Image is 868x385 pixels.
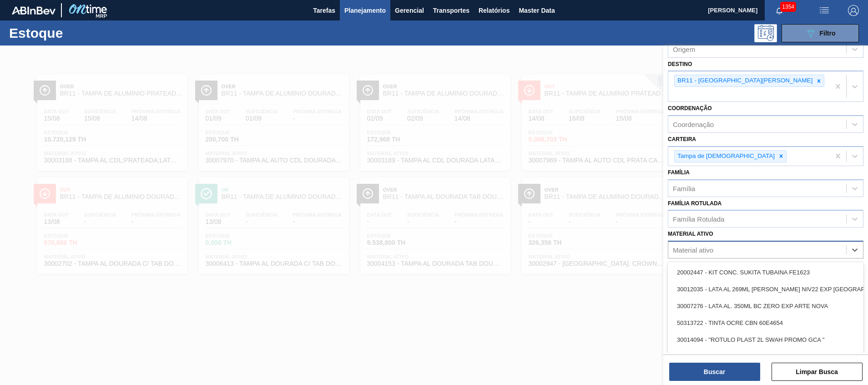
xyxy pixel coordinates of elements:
[673,121,714,128] div: Coordenação
[668,231,713,237] label: Material ativo
[673,246,713,254] div: Material ativo
[675,75,814,86] div: BR11 - [GEOGRAPHIC_DATA][PERSON_NAME]
[479,5,510,16] span: Relatórios
[819,5,830,16] img: userActions
[668,136,696,142] label: Carteira
[765,4,794,17] button: Notificações
[668,61,692,67] label: Destino
[313,5,335,16] span: Tarefas
[668,348,863,365] div: 50136173 - "ROTULO PLAST 2L SWAH PROMO GCA "
[782,24,859,42] button: Filtro
[673,184,695,192] div: Família
[668,105,712,111] label: Coordenação
[433,5,469,16] span: Transportes
[675,151,776,162] div: Tampa de [DEMOGRAPHIC_DATA]
[668,200,722,207] label: Família Rotulada
[395,5,424,16] span: Gerencial
[820,30,836,37] span: Filtro
[848,5,859,16] img: Logout
[754,24,777,42] div: Pogramando: nenhum usuário selecionado
[668,298,863,314] div: 30007276 - LATA AL. 350ML BC ZERO EXP ARTE NOVA
[519,5,555,16] span: Master Data
[668,169,690,176] label: Família
[668,331,863,348] div: 30014094 - "ROTULO PLAST 2L SWAH PROMO GCA "
[344,5,386,16] span: Planejamento
[12,6,56,15] img: TNhmsLtSVTkK8tSr43FrP2fwEKptu5GPRR3wAAAABJRU5ErkJggg==
[673,215,724,223] div: Família Rotulada
[673,45,695,53] div: Origem
[780,2,796,12] span: 1354
[668,314,863,331] div: 50313722 - TINTA OCRE CBN 60E4654
[668,281,863,298] div: 30012035 - LATA AL 269ML [PERSON_NAME] NIV22 EXP [GEOGRAPHIC_DATA]
[668,264,863,281] div: 20002447 - KIT CONC. SUKITA TUBAINA FE1623
[9,28,145,38] h1: Estoque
